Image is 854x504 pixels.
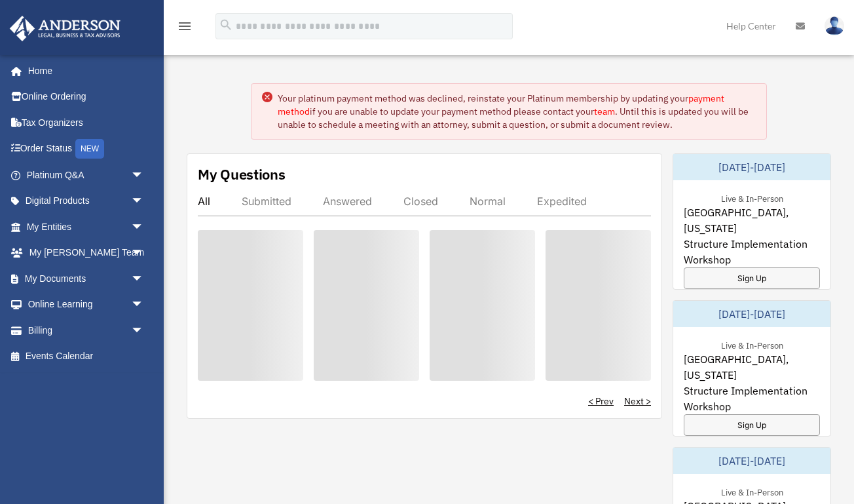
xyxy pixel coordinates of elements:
div: My Questions [198,165,286,184]
div: Live & In-Person [711,338,794,351]
span: arrow_drop_down [131,317,157,344]
span: arrow_drop_down [131,292,157,319]
a: Platinum Q&Aarrow_drop_down [9,162,164,188]
a: Events Calendar [9,343,164,370]
span: [GEOGRAPHIC_DATA], [US_STATE] [684,351,820,383]
span: arrow_drop_down [131,265,157,292]
a: < Prev [588,395,614,408]
div: Expedited [537,195,587,208]
a: Billingarrow_drop_down [9,317,164,343]
a: menu [177,23,193,34]
a: Order StatusNEW [9,136,164,163]
div: [DATE]-[DATE] [673,154,830,180]
span: arrow_drop_down [131,162,157,189]
i: menu [177,18,193,34]
div: Submitted [242,195,291,208]
a: payment method [278,92,724,117]
a: Sign Up [684,414,820,436]
span: Structure Implementation Workshop [684,383,820,414]
div: Live & In-Person [711,191,794,204]
a: My Entitiesarrow_drop_down [9,214,164,240]
img: Anderson Advisors Platinum Portal [6,16,124,41]
div: Closed [403,195,438,208]
a: Digital Productsarrow_drop_down [9,188,164,214]
i: search [219,18,233,32]
span: Structure Implementation Workshop [684,236,820,267]
a: Online Ordering [9,84,164,110]
span: arrow_drop_down [131,214,157,241]
a: My Documentsarrow_drop_down [9,265,164,292]
div: Normal [470,195,506,208]
a: Next > [624,395,651,408]
a: Online Learningarrow_drop_down [9,292,164,318]
div: [DATE]-[DATE] [673,448,830,474]
span: [GEOGRAPHIC_DATA], [US_STATE] [684,204,820,236]
a: team [594,106,615,117]
div: Your platinum payment method was declined, reinstate your Platinum membership by updating your if... [278,92,755,131]
div: Answered [323,195,372,208]
a: Tax Organizers [9,109,164,136]
div: [DATE]-[DATE] [673,301,830,327]
img: User Pic [825,16,844,35]
span: arrow_drop_down [131,188,157,215]
div: NEW [75,139,104,159]
div: Live & In-Person [711,484,794,498]
a: Home [9,58,157,84]
div: All [198,195,210,208]
a: Sign Up [684,267,820,289]
a: My [PERSON_NAME] Teamarrow_drop_down [9,240,164,266]
span: arrow_drop_down [131,240,157,267]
